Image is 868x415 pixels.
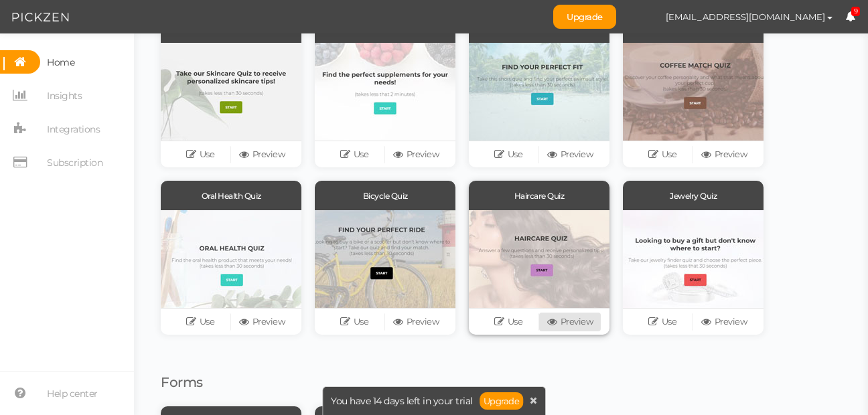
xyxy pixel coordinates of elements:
a: Upgrade [553,5,616,29]
div: Haircare Quiz [469,181,609,210]
a: Use [169,313,231,331]
a: Use [478,313,539,331]
a: Preview [693,145,755,164]
a: Use [169,145,231,164]
a: Preview [231,313,293,331]
a: Preview [385,145,447,164]
span: Subscription [47,152,102,173]
h1: Forms [161,375,841,390]
span: 9 [851,7,861,17]
a: Use [478,145,539,164]
span: You have 14 days left in your trial [331,396,473,406]
a: Use [632,145,693,164]
a: Use [632,313,693,331]
a: Preview [539,313,601,331]
span: Integrations [47,118,100,140]
span: Insights [47,85,82,106]
a: Use [323,313,385,331]
a: Preview [385,313,447,331]
span: Home [47,52,74,73]
a: Upgrade [480,392,524,410]
span: Help center [47,383,98,404]
a: Preview [693,313,755,331]
span: [EMAIL_ADDRESS][DOMAIN_NAME] [666,11,825,22]
img: Pickzen logo [12,9,69,25]
a: Use [323,145,385,164]
a: Preview [231,145,293,164]
img: bf721e8e4cf8db0b03cf0520254ad465 [630,5,653,29]
div: Jewelry Quiz [623,181,764,210]
button: [EMAIL_ADDRESS][DOMAIN_NAME] [653,5,845,28]
div: Bicycle Quiz [315,181,455,210]
div: Oral Health Quiz [161,181,301,210]
a: Preview [539,145,601,164]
